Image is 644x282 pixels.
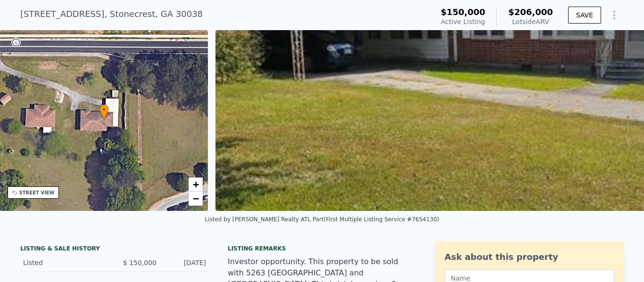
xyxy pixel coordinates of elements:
span: $150,000 [441,7,486,17]
div: [DATE] [164,258,206,267]
div: Ask about this property [445,250,614,264]
div: STREET VIEW [19,189,55,196]
button: SAVE [568,7,601,24]
div: LISTING & SALE HISTORY [20,245,209,254]
div: Lotside ARV [508,17,553,26]
span: • [99,105,109,114]
div: • [99,104,109,121]
a: Zoom in [189,177,203,192]
span: + [193,178,199,190]
div: Listed [23,258,107,267]
a: Zoom out [189,192,203,206]
button: Show Options [605,6,624,24]
span: − [193,193,199,204]
div: Listing remarks [228,245,416,252]
span: $ 150,000 [123,259,157,266]
div: Listed by [PERSON_NAME] Realty ATL Part (First Multiple Listing Service #7654130) [205,216,439,223]
span: Active Listing [441,18,485,25]
span: $206,000 [508,7,553,17]
div: [STREET_ADDRESS] , Stonecrest , GA 30038 [20,8,203,21]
